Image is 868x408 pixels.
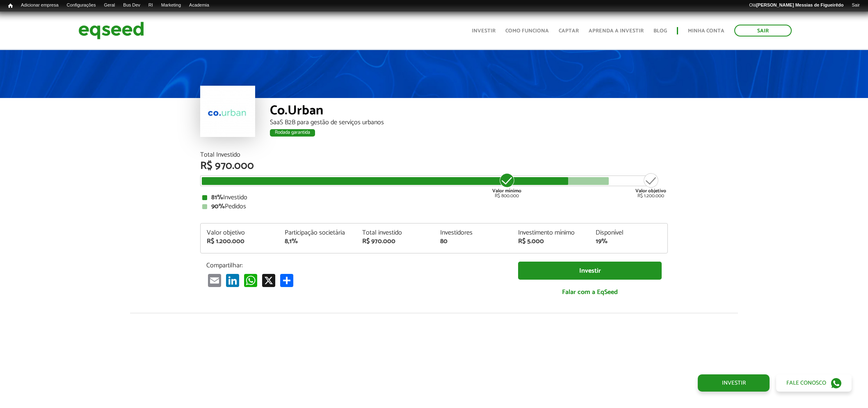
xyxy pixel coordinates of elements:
[698,374,770,392] a: Investir
[270,119,668,126] div: SaaS B2B para gestão de serviços urbanos
[440,238,506,245] div: 80
[472,28,496,34] a: Investir
[206,274,223,287] a: Email
[285,238,350,245] div: 8,1%
[211,192,223,203] strong: 81%
[492,187,521,195] strong: Valor mínimo
[200,161,668,171] div: R$ 970.000
[559,28,579,34] a: Captar
[518,262,662,280] a: Investir
[589,28,644,34] a: Aprenda a investir
[596,238,661,245] div: 19%
[17,2,63,9] a: Adicionar empresa
[270,129,315,137] div: Rodada garantida
[635,187,666,195] strong: Valor objetivo
[157,2,185,9] a: Marketing
[200,152,668,158] div: Total Investido
[202,203,666,210] div: Pedidos
[260,274,277,287] a: X
[440,230,506,236] div: Investidores
[8,3,13,9] span: Início
[224,274,241,287] a: LinkedIn
[100,2,119,9] a: Geral
[4,2,17,10] a: Início
[635,172,666,198] div: R$ 1.200.000
[144,2,157,9] a: RI
[202,194,666,201] div: Investido
[596,230,661,236] div: Disponível
[211,201,225,212] strong: 90%
[745,2,847,9] a: Olá[PERSON_NAME] Messias de Figueirêdo
[185,2,213,9] a: Academia
[688,28,724,34] a: Minha conta
[63,2,100,9] a: Configurações
[362,230,428,236] div: Total investido
[653,28,667,34] a: Blog
[756,2,843,7] strong: [PERSON_NAME] Messias de Figueirêdo
[270,104,668,119] div: Co.Urban
[734,25,792,36] a: Sair
[518,284,662,301] a: Falar com a EqSeed
[78,20,144,41] img: EqSeed
[207,238,272,245] div: R$ 1.200.000
[362,238,428,245] div: R$ 970.000
[518,238,584,245] div: R$ 5.000
[119,2,144,9] a: Bus Dev
[279,274,295,287] a: Compartilhar
[206,262,506,269] p: Compartilhar:
[518,230,584,236] div: Investimento mínimo
[776,374,852,392] a: Fale conosco
[242,274,259,287] a: WhatsApp
[491,172,522,198] div: R$ 800.000
[847,2,864,9] a: Sair
[285,230,350,236] div: Participação societária
[505,28,549,34] a: Como funciona
[207,230,272,236] div: Valor objetivo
